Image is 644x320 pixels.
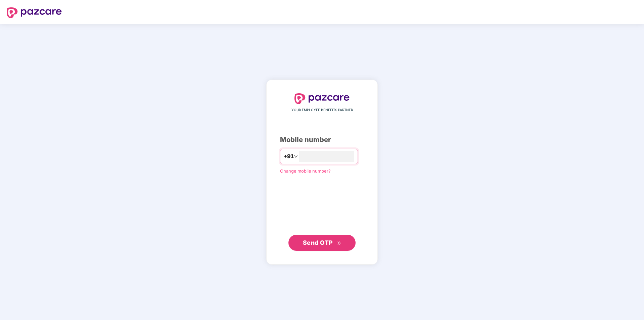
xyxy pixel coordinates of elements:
[291,107,353,113] span: YOUR EMPLOYEE BENEFITS PARTNER
[280,168,331,174] a: Change mobile number?
[294,93,350,104] img: logo
[7,7,62,18] img: logo
[288,235,356,251] button: Send OTPdouble-right
[337,241,341,245] span: double-right
[303,239,333,246] span: Send OTP
[294,154,298,158] span: down
[280,135,364,145] div: Mobile number
[284,152,294,161] span: +91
